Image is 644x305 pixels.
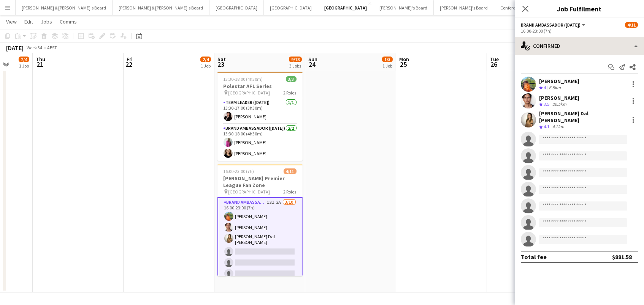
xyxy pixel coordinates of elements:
[224,168,254,174] span: 16:00-23:00 (7h)
[57,17,80,27] a: Comms
[6,18,17,25] span: View
[60,18,77,25] span: Comms
[228,189,270,195] span: [GEOGRAPHIC_DATA]
[217,83,303,90] h3: Polestar AFL Series
[382,63,392,69] div: 1 Job
[551,124,566,130] div: 4.2km
[308,56,317,63] span: Sun
[521,22,581,28] span: Brand Ambassador (Saturday)
[35,60,45,69] span: 21
[612,253,632,261] div: $881.58
[289,63,301,69] div: 3 Jobs
[217,124,303,161] app-card-role: Brand Ambassador ([DATE])2/213:30-18:00 (4h30m)[PERSON_NAME][PERSON_NAME]
[200,57,211,62] span: 2/4
[284,168,297,174] span: 4/11
[284,90,297,96] span: 2 Roles
[24,18,33,25] span: Edit
[547,85,562,91] div: 6.5km
[216,60,226,69] span: 23
[47,45,57,50] div: AEST
[127,56,133,63] span: Fri
[38,17,55,27] a: Jobs
[217,175,303,189] h3: [PERSON_NAME] Premier League Fan Zone
[521,22,587,28] button: Brand Ambassador ([DATE])
[284,189,297,195] span: 2 Roles
[6,44,24,52] div: [DATE]
[3,17,20,27] a: View
[318,0,373,15] button: [GEOGRAPHIC_DATA]
[264,0,318,15] button: [GEOGRAPHIC_DATA]
[21,17,36,27] a: Edit
[398,60,409,69] span: 25
[434,0,494,15] button: [PERSON_NAME]'s Board
[19,63,29,69] div: 1 Job
[544,124,549,129] span: 4.1
[217,56,226,63] span: Sat
[209,0,264,15] button: [GEOGRAPHIC_DATA]
[41,18,52,25] span: Jobs
[113,0,209,15] button: [PERSON_NAME] & [PERSON_NAME]'s Board
[224,76,263,82] span: 13:30-18:00 (4h30m)
[36,56,45,63] span: Thu
[217,72,303,161] app-job-card: 13:30-18:00 (4h30m)3/3Polestar AFL Series [GEOGRAPHIC_DATA]2 RolesTeam Leader ([DATE])1/113:30-17...
[286,76,297,82] span: 3/3
[125,60,133,69] span: 22
[521,253,547,261] div: Total fee
[19,57,29,62] span: 2/4
[25,45,44,50] span: Week 34
[490,56,499,63] span: Tue
[16,0,113,15] button: [PERSON_NAME] & [PERSON_NAME]'s Board
[544,101,549,107] span: 3.5
[539,78,579,85] div: [PERSON_NAME]
[544,85,546,90] span: 4
[307,60,317,69] span: 24
[539,94,579,101] div: [PERSON_NAME]
[515,37,644,55] div: Confirmed
[399,56,409,63] span: Mon
[521,28,638,34] div: 16:00-23:00 (7h)
[382,57,393,62] span: 1/3
[551,101,568,108] div: 20.5km
[228,90,270,96] span: [GEOGRAPHIC_DATA]
[625,22,638,28] span: 4/11
[515,4,644,14] h3: Job Fulfilment
[373,0,434,15] button: [PERSON_NAME]'s Board
[494,0,541,15] button: Conference Board
[489,60,499,69] span: 26
[539,110,626,124] div: [PERSON_NAME] Dal [PERSON_NAME]
[289,57,302,62] span: 9/18
[217,98,303,124] app-card-role: Team Leader ([DATE])1/113:30-17:00 (3h30m)[PERSON_NAME]
[217,164,303,276] app-job-card: 16:00-23:00 (7h)4/11[PERSON_NAME] Premier League Fan Zone [GEOGRAPHIC_DATA]2 RolesBrand Ambassado...
[201,63,211,69] div: 1 Job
